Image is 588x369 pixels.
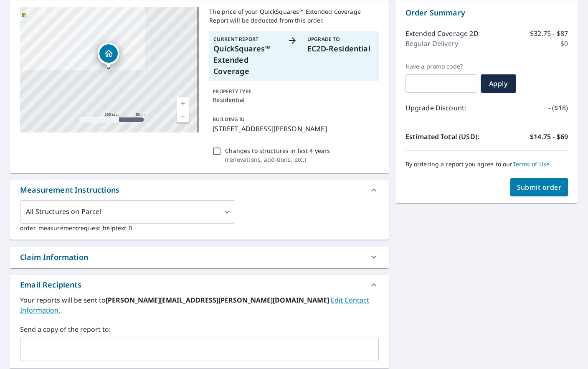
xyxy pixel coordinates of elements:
div: Measurement Instructions [20,184,119,196]
div: Email Recipients [10,275,389,295]
div: Dropped pin, building 1, Residential property, 259 Marianpark Way Hamilton, MT 59840 [98,43,119,69]
p: - ($18) [548,103,568,113]
span: Submit order [517,183,562,192]
p: Estimated Total (USD): [406,132,487,142]
p: Upgrade Discount: [406,103,487,113]
p: Changes to structures in last 4 years [225,146,330,155]
p: Extended Coverage 2D [406,28,479,38]
button: Submit order [510,178,568,196]
p: EC2D-Residential [307,43,375,54]
p: Residential [213,95,375,104]
p: [STREET_ADDRESS][PERSON_NAME] [213,124,375,134]
p: $32.75 - $87 [530,28,568,38]
span: Apply [487,79,509,88]
p: Upgrade To [307,36,375,43]
p: $0 [560,38,568,48]
p: By ordering a report you agree to our [406,160,568,168]
label: Have a promo code? [406,63,477,70]
p: order_measurementrequest_helptext_0 [20,224,379,232]
button: Apply [481,74,516,93]
div: Claim Information [10,247,389,268]
p: $14.75 - $69 [530,132,568,142]
div: Claim Information [20,252,88,263]
a: EditContactInfo [20,295,369,315]
p: Order Summary [406,7,568,18]
div: Measurement Instructions [10,180,389,200]
label: Your reports will be sent to [20,295,379,315]
label: Send a copy of the report to: [20,324,379,334]
p: Current Report [213,36,281,43]
p: Regular Delivery [406,38,458,48]
p: ( renovations, additions, etc. ) [225,155,330,164]
p: The price of your QuickSquares™ Extended Coverage Report will be deducted from this order. [209,7,378,25]
a: Current Level 17, Zoom Out [177,110,189,122]
p: QuickSquares™ Extended Coverage [213,43,281,77]
p: PROPERTY TYPE [213,88,375,95]
p: BUILDING ID [213,116,245,123]
a: Terms of Use [513,160,550,168]
b: [PERSON_NAME][EMAIL_ADDRESS][PERSON_NAME][DOMAIN_NAME] [106,295,331,305]
div: Email Recipients [20,279,81,290]
div: All Structures on Parcel [20,200,235,224]
a: Current Level 17, Zoom In [177,97,189,110]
